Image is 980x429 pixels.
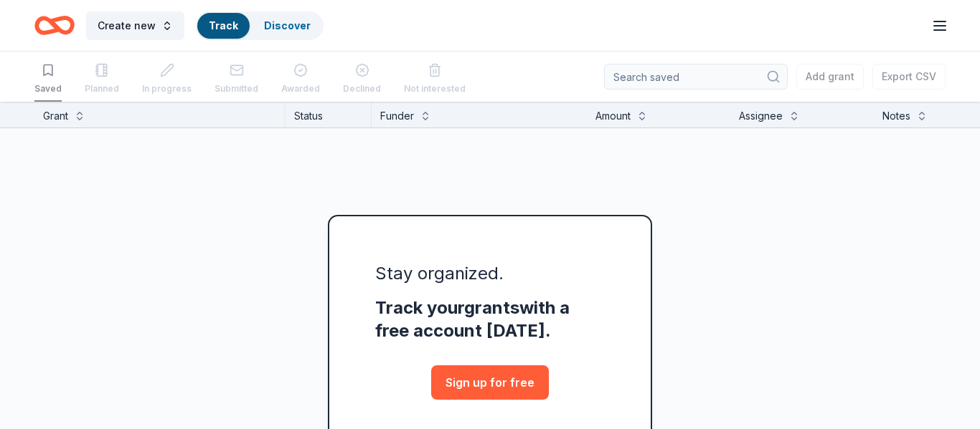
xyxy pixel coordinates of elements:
span: Create new [98,17,156,34]
div: Funder [380,107,414,125]
div: Assignee [739,107,783,125]
a: Track [209,19,238,32]
button: Create new [86,11,184,40]
div: Stay organized. [375,262,605,285]
div: Status [286,102,372,127]
div: Track your grants with a free account [DATE]. [375,297,605,342]
div: Grant [43,107,68,125]
button: TrackDiscover [196,11,324,40]
a: Sign up for free [431,365,549,400]
div: Amount [595,107,631,125]
a: Home [34,9,75,42]
input: Search saved [604,64,788,90]
a: Discover [264,19,311,32]
div: Notes [882,107,910,125]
